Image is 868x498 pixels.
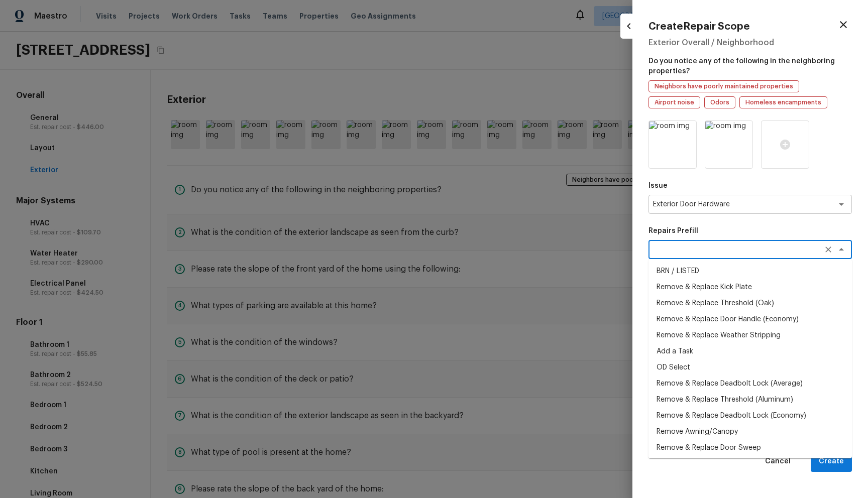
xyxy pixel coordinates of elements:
[648,408,852,424] li: Remove & Replace Deadbolt Lock (Economy)
[648,424,852,440] li: Remove Awning/Canopy
[811,451,852,472] button: Create
[707,97,733,107] span: Odors
[648,181,852,191] p: Issue
[648,37,852,48] h5: Exterior Overall / Neighborhood
[757,451,799,472] button: Cancel
[648,20,750,33] h4: Create Repair Scope
[653,199,819,209] textarea: Exterior Door Hardware
[648,392,852,408] li: Remove & Replace Threshold (Aluminum)
[648,226,852,236] p: Repairs Prefill
[821,242,835,257] button: Clear
[649,121,696,168] img: room img
[651,97,698,107] span: Airport noise
[705,121,752,168] img: room img
[648,327,852,343] li: Remove & Replace Weather Stripping
[648,52,852,76] p: Do you notice any of the following in the neighboring properties?
[648,359,852,376] li: OD Select
[742,97,825,107] span: Homeless encampments
[648,376,852,392] li: Remove & Replace Deadbolt Lock (Average)
[648,263,852,279] li: BRN / LISTED
[648,279,852,295] li: Remove & Replace Kick Plate
[648,311,852,327] li: Remove & Replace Door Handle (Economy)
[834,197,848,211] button: Open
[648,456,852,472] li: Remove & Replace Door Handle (Average)
[651,81,797,91] span: Neighbors have poorly maintained properties
[648,343,852,359] li: Add a Task
[648,440,852,456] li: Remove & Replace Door Sweep
[648,295,852,311] li: Remove & Replace Threshold (Oak)
[834,242,848,257] button: Close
